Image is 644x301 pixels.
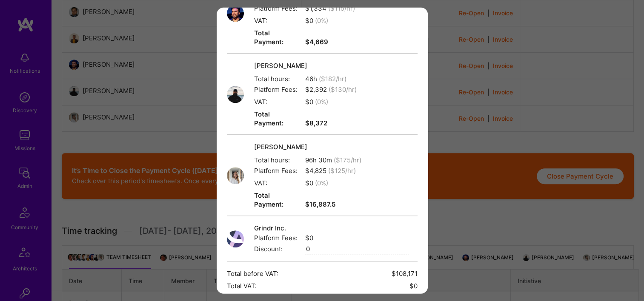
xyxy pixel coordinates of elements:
[254,28,300,46] span: Total Payment:
[254,233,300,242] span: Platform Fees:
[254,4,355,13] span: $ 1,334
[254,85,300,94] span: Platform Fees:
[254,156,361,165] span: 96h 30m
[315,179,328,187] span: ( 0 %)
[254,119,327,127] strong: $8,372
[329,85,357,94] span: ($ 130 /hr)
[227,167,244,184] img: User Avatar
[254,97,357,106] span: $0
[254,166,361,175] span: $ 4,825
[254,179,361,187] span: $0
[254,16,355,25] span: $0
[227,230,244,247] img: User Avatar
[254,233,409,242] span: $0
[254,191,300,209] span: Total Payment:
[254,74,357,83] span: 46h
[254,200,335,208] strong: $16,887.5
[254,166,300,175] span: Platform Fees:
[334,156,361,164] span: ($ 175 /hr)
[254,244,300,253] span: Discount:
[254,142,361,151] span: [PERSON_NAME]
[315,17,328,25] span: ( 0 %)
[254,110,300,128] span: Total Payment:
[254,179,300,187] span: VAT:
[254,97,300,106] span: VAT:
[254,74,300,83] span: Total hours:
[227,281,257,290] span: Total VAT:
[254,61,357,70] span: [PERSON_NAME]
[315,98,328,106] span: ( 0 %)
[217,8,428,294] div: modal
[254,4,300,13] span: Platform Fees:
[254,85,357,94] span: $ 2,392
[328,4,355,12] span: ($ 115 /hr)
[227,269,278,278] span: Total before VAT:
[254,156,300,165] span: Total hours:
[254,224,409,233] span: Grindr Inc.
[254,16,300,25] span: VAT:
[319,75,346,83] span: ($ 182 /hr)
[254,38,328,46] strong: $4,669
[392,269,418,278] span: $108,171
[227,86,244,103] img: User Avatar
[409,281,418,290] span: $0
[227,5,244,22] img: User Avatar
[328,167,356,175] span: ($ 125 /hr)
